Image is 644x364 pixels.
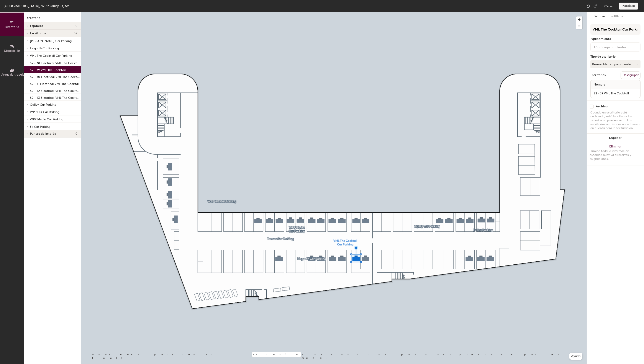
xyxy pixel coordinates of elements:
[587,134,644,142] button: Duplicar
[592,90,639,96] input: Escritorio sin nombre
[30,95,80,100] p: S2 - 43 Electrical VML The Cocktail
[596,105,609,108] div: Archivar
[30,60,80,65] p: S2 - 38 Electrical VML The Cocktail
[30,47,59,50] span: Hogarth Car Parking
[30,54,72,58] span: VML The Cocktail Car Parking
[569,353,582,360] button: Ayuda
[5,25,19,29] span: Directorio
[590,55,641,58] div: Tipo de escritorio
[24,16,81,22] h1: Directorio
[592,81,608,89] span: Nombre
[30,24,43,28] span: Espacios
[30,88,80,93] p: S2 - 42 Electrical VML The Cocktail
[30,81,80,86] p: S2 - 41 Electrical VML The Cocktail
[1,73,25,76] span: Áreas de trabajo
[590,111,641,130] div: Cuando un escritorio está archivado, está inactivo y los usuarios no pueden verlo. Los escritorio...
[604,3,615,10] button: Cerrar
[591,12,608,21] button: Detalles
[30,74,80,79] p: S2 - 40 Electrical VML The Cocktail
[621,71,641,79] button: Desagrupar
[30,125,50,129] span: F+ Car Parking
[590,73,606,77] div: Escritorios
[30,118,63,121] span: WPP Media Car Parking
[75,24,77,28] span: 0
[30,67,66,72] p: S2 - 39 VML The Cocktail
[3,3,69,9] div: [GEOGRAPHIC_DATA], WPP Campus, S2
[586,4,590,8] img: Undo
[30,32,46,35] span: Escritorios
[75,132,77,136] span: 0
[587,142,644,165] button: EliminarElimina toda la información asociada relativa a reservas y asignaciones.
[30,103,56,107] span: Ogilvy Car Parking
[593,44,632,49] input: Añadir equipamientos
[74,32,77,35] span: 32
[590,37,641,41] div: Equipamiento
[590,60,641,68] button: Reservable temporalmente
[30,110,59,114] span: WPP HQ Car Parking
[590,149,641,161] div: Elimina toda la información asociada relativa a reservas y asignaciones.
[608,12,626,21] button: Políticas
[593,4,597,8] img: Redo
[30,39,72,43] span: [PERSON_NAME] Car Parking
[30,132,56,136] span: Puntos de interés
[4,49,20,53] span: Disposición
